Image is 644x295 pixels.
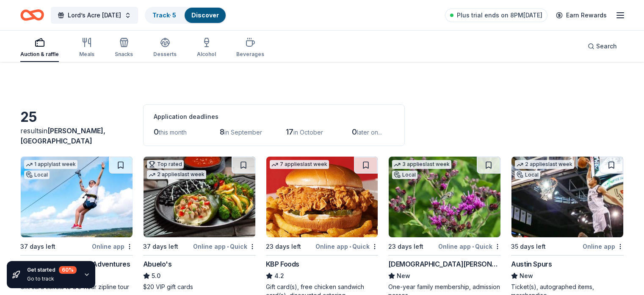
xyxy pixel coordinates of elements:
[511,157,623,237] img: Image for Austin Spurs
[266,242,301,252] div: 23 days left
[266,259,299,269] div: KBP Foods
[352,127,357,136] span: 0
[197,51,216,58] div: Alcohol
[20,34,59,62] button: Auction & raffle
[388,242,423,252] div: 23 days left
[20,242,55,252] div: 37 days left
[349,243,351,250] span: •
[392,171,417,179] div: Local
[388,259,501,269] div: [DEMOGRAPHIC_DATA][PERSON_NAME] Wildflower Center
[144,157,255,237] img: Image for Abuelo's
[389,157,500,237] img: Image for Lady Bird Johnson Wildflower Center
[315,241,378,252] div: Online app Quick
[266,157,378,237] img: Image for KBP Foods
[24,160,77,169] div: 1 apply last week
[152,11,176,19] a: Track· 5
[115,34,133,62] button: Snacks
[154,127,159,136] span: 0
[520,271,533,281] span: New
[20,126,105,145] span: in
[236,34,264,62] button: Beverages
[27,266,77,274] div: Get started
[457,10,542,20] span: Plus trial ends on 8PM[DATE]
[551,8,612,23] a: Earn Rewards
[145,7,227,24] button: Track· 5Discover
[20,126,105,145] span: [PERSON_NAME], [GEOGRAPHIC_DATA]
[51,7,138,24] button: Lord’s Acre [DATE]
[227,243,229,250] span: •
[79,34,94,62] button: Meals
[147,170,206,179] div: 2 applies last week
[193,241,256,252] div: Online app Quick
[143,259,172,269] div: Abuelo's
[154,112,394,122] div: Application deadlines
[147,160,184,169] div: Top rated
[596,41,617,51] span: Search
[191,11,219,19] a: Discover
[27,275,77,282] div: Go to track
[445,8,547,22] a: Plus trial ends on 8PM[DATE]
[357,129,382,136] span: later on...
[143,156,256,291] a: Image for Abuelo's Top rated2 applieslast week37 days leftOnline app•QuickAbuelo's5.0$20 VIP gift...
[270,160,329,169] div: 7 applies last week
[159,129,187,136] span: this month
[583,241,624,252] div: Online app
[68,10,121,20] span: Lord’s Acre [DATE]
[511,259,552,269] div: Austin Spurs
[20,156,133,291] a: Image for Lake Travis Zipline Adventures1 applylast weekLocal37 days leftOnline appLake [PERSON_N...
[224,129,262,136] span: in September
[397,271,410,281] span: New
[293,129,323,136] span: in October
[152,271,160,281] span: 5.0
[59,266,77,274] div: 60 %
[153,51,177,58] div: Desserts
[20,109,133,126] div: 25
[24,171,50,179] div: Local
[79,51,94,58] div: Meals
[515,171,540,179] div: Local
[20,5,44,25] a: Home
[581,38,624,55] button: Search
[143,283,256,291] div: $20 VIP gift cards
[92,241,133,252] div: Online app
[153,34,177,62] button: Desserts
[21,157,133,237] img: Image for Lake Travis Zipline Adventures
[236,51,264,58] div: Beverages
[274,271,284,281] span: 4.2
[515,160,574,169] div: 2 applies last week
[286,127,293,136] span: 17
[220,127,224,136] span: 8
[511,242,546,252] div: 35 days left
[197,34,216,62] button: Alcohol
[472,243,474,250] span: •
[392,160,451,169] div: 3 applies last week
[20,51,59,58] div: Auction & raffle
[143,242,178,252] div: 37 days left
[115,51,133,58] div: Snacks
[438,241,501,252] div: Online app Quick
[20,126,133,146] div: results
